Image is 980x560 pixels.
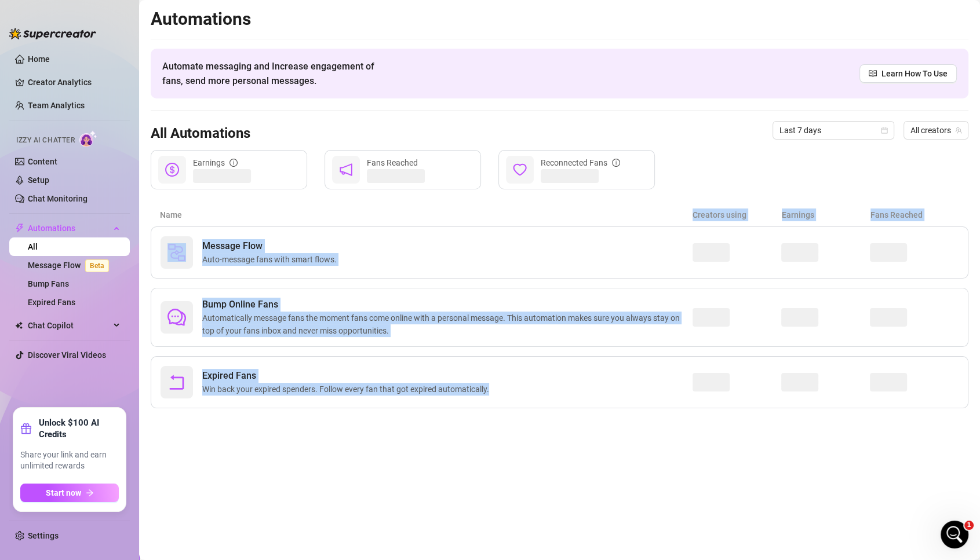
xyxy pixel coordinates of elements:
a: Expired Fans [28,298,75,307]
a: Creator Analytics [28,73,121,91]
span: notification [339,163,353,177]
p: Hi [PERSON_NAME] 👋 [23,82,209,122]
button: News [174,361,232,408]
img: AI Chatter [79,130,97,147]
span: Bump Online Fans [202,298,693,312]
a: All [28,242,38,251]
span: Messages [67,390,107,398]
a: Discover Viral Videos [28,350,106,360]
a: Team Analytics [28,101,85,110]
a: Learn How To Use [859,64,957,83]
span: comment [167,308,186,327]
img: logo-BBDzfeDw.svg [9,28,96,39]
span: Last 7 days [779,122,887,139]
img: logo [23,23,101,39]
div: Earnings [193,156,238,169]
span: Win back your expired spenders. Follow every fan that got expired automatically. [202,383,494,396]
iframe: Intercom live chat [941,521,968,548]
span: Share your link and earn unlimited rewards [20,449,119,472]
a: Settings [28,531,59,540]
span: Automations [28,219,110,237]
div: Profile image for YoniHelp me! It wont turn on, I swear now I am the onle thhats crying for helpY... [12,173,220,216]
span: read [869,69,877,78]
span: Automate messaging and Increase engagement of fans, send more personal messages. [162,59,385,88]
article: Creators using [693,208,781,221]
button: Start nowarrow-right [20,484,119,502]
span: arrow-right [86,489,94,497]
span: thunderbolt [15,224,24,233]
span: Home [16,390,42,398]
span: dollar [165,163,179,177]
a: Message FlowBeta [28,261,114,270]
span: info-circle [229,159,238,167]
span: All creators [910,122,961,139]
div: Recent messageProfile image for YoniHelp me! It wont turn on, I swear now I am the onle thhats cr... [12,156,220,217]
span: Expired Fans [202,369,494,383]
div: Profile image for Yoni [168,19,191,42]
span: Automatically message fans the moment fans come online with a personal message. This automation m... [202,312,693,337]
img: Profile image for Giselle [124,19,147,42]
article: Fans Reached [870,208,959,221]
button: Messages [58,361,116,408]
div: Profile image for Yoni [24,183,47,206]
div: Yoni [52,195,68,207]
a: Bump Fans [28,279,69,288]
div: Reconnected Fans [541,156,620,169]
img: Chat Copilot [15,321,23,330]
div: Super Mass, Dark Mode, Message Library & Bump Improvements [12,287,220,446]
h2: Automations [151,8,968,30]
span: Chat Copilot [28,316,110,335]
span: Izzy AI Chatter [16,135,75,146]
a: Home [28,54,50,64]
span: Beta [85,259,109,272]
article: Name [160,208,693,221]
a: Content [28,157,57,166]
img: Super Mass, Dark Mode, Message Library & Bump Improvements [12,287,220,368]
span: Message Flow [202,239,341,253]
div: • 5h ago [70,195,103,207]
div: Close [199,19,220,39]
h3: All Automations [151,125,250,143]
img: svg%3e [167,243,186,262]
span: Learn How To Use [881,67,948,80]
strong: Unlock $100 AI Credits [39,417,119,440]
span: rollback [167,373,186,391]
span: Fans Reached [367,158,418,167]
article: Earnings [782,208,870,221]
span: 1 [964,521,974,530]
span: info-circle [612,159,620,167]
span: heart [513,163,527,177]
span: calendar [881,127,888,134]
span: News [192,390,214,398]
span: Start now [46,488,81,497]
p: How can we help? [23,122,209,141]
button: Find a time [24,249,208,272]
a: Chat Monitoring [28,194,88,203]
div: Recent message [24,166,208,178]
span: Auto-message fans with smart flows. [202,253,341,266]
a: Setup [28,175,49,185]
button: Help [116,361,174,408]
span: Help [136,390,154,398]
div: Profile image for Nir [146,19,169,42]
span: Help me! It wont turn on, I swear now I am the onle thhats crying for help [52,184,351,193]
span: team [955,127,962,134]
div: Schedule a FREE consulting call: [24,232,208,244]
span: gift [20,423,32,434]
